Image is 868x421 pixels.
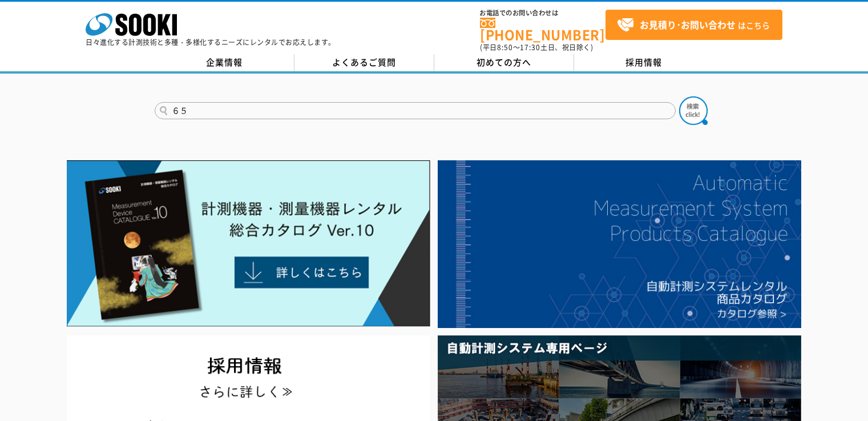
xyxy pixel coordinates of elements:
[67,160,430,327] img: Catalog Ver10
[480,10,605,17] span: お電話でのお問い合わせは
[617,17,770,34] span: はこちら
[497,42,513,52] span: 8:50
[86,39,336,46] p: 日々進化する計測技術と多種・多様化するニーズにレンタルでお応えします。
[477,56,531,68] span: 初めての方へ
[480,18,605,41] a: [PHONE_NUMBER]
[679,96,708,125] img: btn_search.png
[155,102,676,119] input: 商品名、型式、NETIS番号を入力してください
[155,54,294,71] a: 企業情報
[438,160,801,328] img: 自動計測システムカタログ
[434,54,574,71] a: 初めての方へ
[480,42,593,52] span: (平日 ～ 土日、祝日除く)
[640,18,736,31] strong: お見積り･お問い合わせ
[574,54,714,71] a: 採用情報
[294,54,434,71] a: よくあるご質問
[520,42,540,52] span: 17:30
[605,10,782,40] a: お見積り･お問い合わせはこちら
